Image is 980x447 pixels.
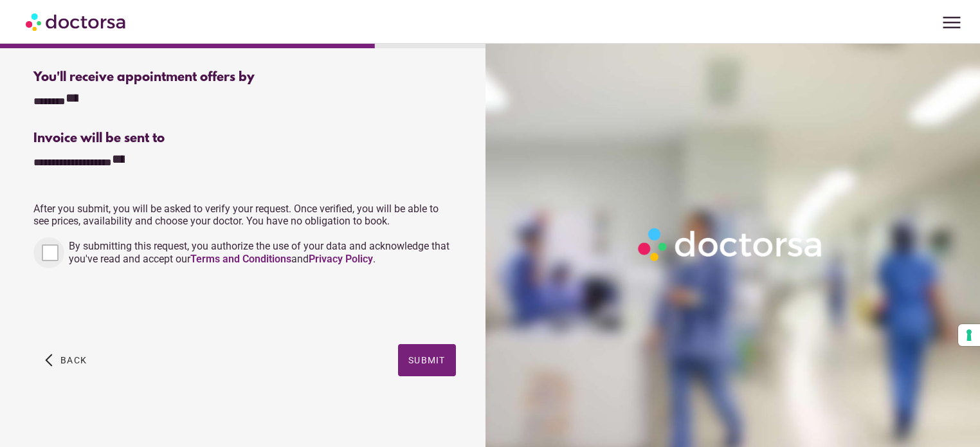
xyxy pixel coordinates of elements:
button: Your consent preferences for tracking technologies [958,324,980,346]
span: By submitting this request, you authorize the use of your data and acknowledge that you've read a... [69,240,449,265]
span: menu [939,10,964,35]
a: Terms and Conditions [190,253,291,265]
span: Back [60,355,87,365]
img: Doctorsa.com [26,7,127,36]
div: Invoice will be sent to [33,131,455,146]
a: Privacy Policy [309,253,373,265]
p: After you submit, you will be asked to verify your request. Once verified, you will be able to se... [33,203,455,227]
button: Submit [398,344,456,376]
img: Logo-Doctorsa-trans-White-partial-flat.png [633,223,829,266]
div: You'll receive appointment offers by [33,70,455,85]
button: arrow_back_ios Back [40,344,92,376]
span: Submit [408,355,446,365]
iframe: reCAPTCHA [33,281,229,331]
